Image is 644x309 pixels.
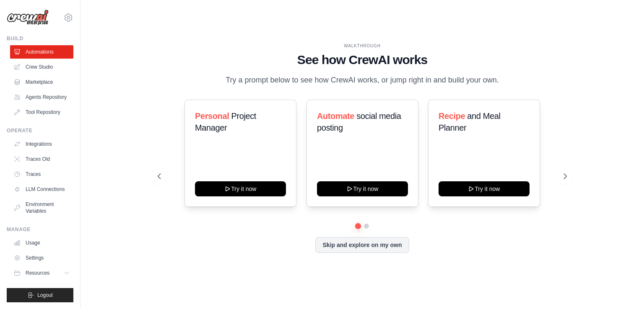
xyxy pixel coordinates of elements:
[7,127,73,134] div: Operate
[10,183,73,196] a: LLM Connections
[10,137,73,151] a: Integrations
[10,45,73,59] a: Automations
[195,111,229,121] span: Personal
[439,111,465,121] span: Recipe
[10,75,73,89] a: Marketplace
[317,111,401,132] span: social media posting
[10,266,73,280] button: Resources
[158,43,567,49] div: WALKTHROUGH
[317,111,354,121] span: Automate
[10,251,73,265] a: Settings
[7,35,73,42] div: Build
[7,226,73,233] div: Manage
[10,236,73,250] a: Usage
[221,74,503,86] p: Try a prompt below to see how CrewAI works, or jump right in and build your own.
[10,167,73,181] a: Traces
[195,181,286,196] button: Try it now
[10,90,73,104] a: Agents Repository
[439,111,500,132] span: and Meal Planner
[10,152,73,166] a: Traces Old
[317,181,408,196] button: Try it now
[10,106,73,119] a: Tool Repository
[158,52,567,67] h1: See how CrewAI works
[7,288,73,302] button: Logout
[26,270,49,276] span: Resources
[10,60,73,74] a: Crew Studio
[602,269,644,309] iframe: Chat Widget
[37,292,53,299] span: Logout
[439,181,530,196] button: Try it now
[7,10,49,26] img: Logo
[10,198,73,218] a: Environment Variables
[315,237,409,253] button: Skip and explore on my own
[195,111,256,132] span: Project Manager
